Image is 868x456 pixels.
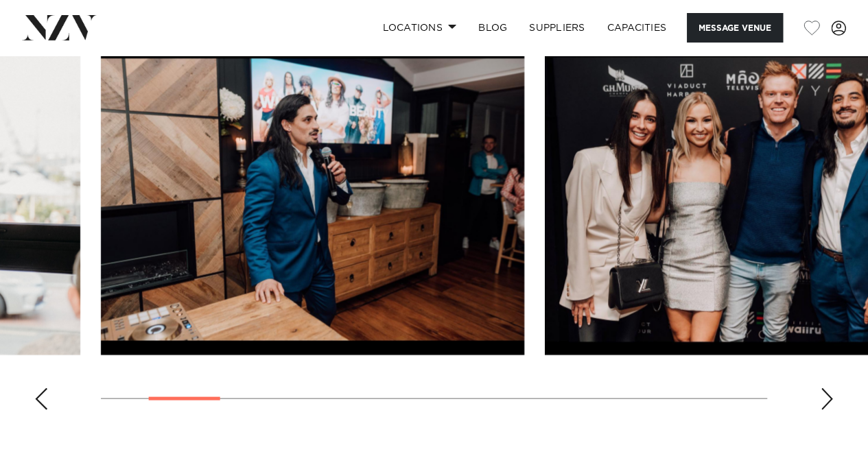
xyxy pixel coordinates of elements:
[371,13,467,43] a: Locations
[467,13,518,43] a: BLOG
[596,13,678,43] a: Capacities
[687,13,783,43] button: Message Venue
[22,15,97,40] img: nzv-logo.png
[101,45,524,355] swiper-slide: 2 / 14
[518,13,596,43] a: SUPPLIERS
